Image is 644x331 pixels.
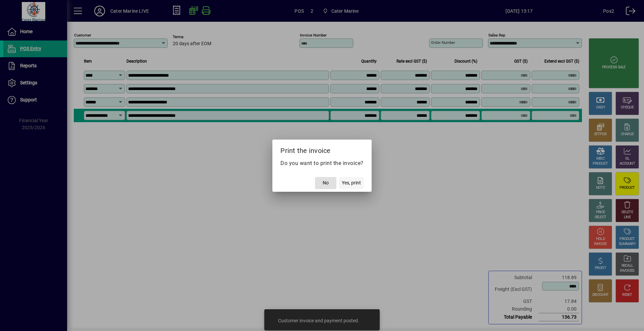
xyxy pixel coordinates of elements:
p: Do you want to print the invoice? [280,159,364,167]
h2: Print the invoice [272,140,372,159]
button: Yes, print [339,177,364,189]
span: No [323,179,329,186]
span: Yes, print [342,179,361,186]
button: No [315,177,336,189]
